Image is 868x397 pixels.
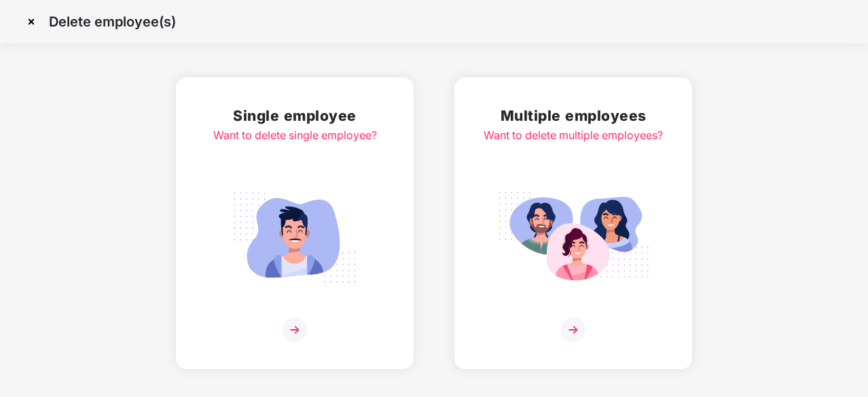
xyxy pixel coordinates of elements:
[484,127,663,144] div: Want to delete multiple employees?
[283,318,307,342] img: svg+xml;base64,PHN2ZyB4bWxucz0iaHR0cDovL3d3dy53My5vcmcvMjAwMC9zdmciIHdpZHRoPSIzNiIgaGVpZ2h0PSIzNi...
[49,14,176,30] p: Delete employee(s)
[497,185,649,290] img: svg+xml;base64,PHN2ZyB4bWxucz0iaHR0cDovL3d3dy53My5vcmcvMjAwMC9zdmciIGlkPSJNdWx0aXBsZV9lbXBsb3llZS...
[213,105,377,127] h2: Single employee
[20,11,42,33] img: svg+xml;base64,PHN2ZyBpZD0iQ3Jvc3MtMzJ4MzIiIHhtbG5zPSJodHRwOi8vd3d3LnczLm9yZy8yMDAwL3N2ZyIgd2lkdG...
[484,105,663,127] h2: Multiple employees
[219,185,371,290] img: svg+xml;base64,PHN2ZyB4bWxucz0iaHR0cDovL3d3dy53My5vcmcvMjAwMC9zdmciIGlkPSJTaW5nbGVfZW1wbG95ZWUiIH...
[213,127,377,144] div: Want to delete single employee?
[561,318,585,342] img: svg+xml;base64,PHN2ZyB4bWxucz0iaHR0cDovL3d3dy53My5vcmcvMjAwMC9zdmciIHdpZHRoPSIzNiIgaGVpZ2h0PSIzNi...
